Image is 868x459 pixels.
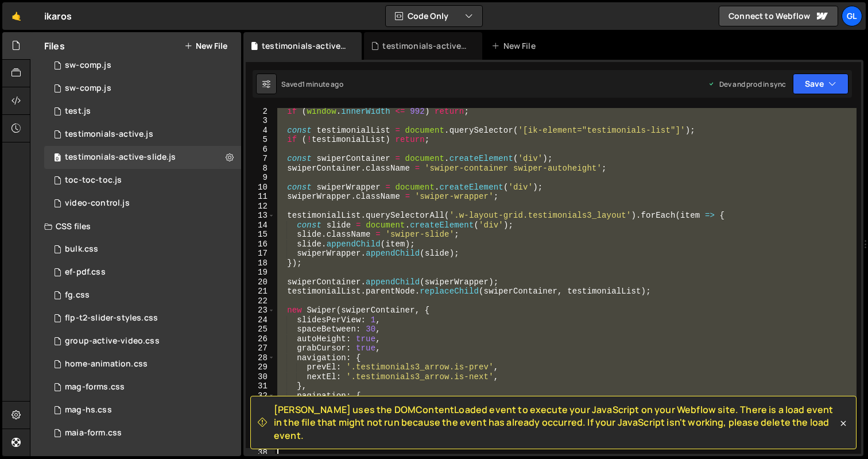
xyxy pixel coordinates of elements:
div: ef-pdf.css [65,267,106,277]
div: 5811/26116.css [44,330,241,353]
div: testimonials-active.js [65,129,153,140]
div: 12 [246,202,275,211]
div: 33 [246,400,275,410]
button: Save [793,74,848,94]
div: 9 [246,173,275,183]
div: 7 [246,154,275,164]
div: 5811/45976.js [44,123,241,146]
h2: Files [44,40,65,52]
div: 5811/26462.js [44,192,241,215]
div: sw-comp.js [65,83,111,94]
div: testimonials-active-slide.js [65,152,176,163]
a: Connect to Webflow [719,6,838,26]
div: 5811/28690.js [44,54,241,77]
div: testimonials-active-slide.js [262,40,348,52]
div: 16 [246,240,275,249]
button: New File [184,41,227,51]
a: 🤙 [2,2,30,30]
div: 6 [246,145,275,155]
div: Saved [281,79,343,89]
div: video-control.js [65,198,130,209]
div: testimonials-active.js [382,40,468,52]
div: fg.css [65,290,90,300]
div: sw-comp.js [65,60,111,71]
div: test.js [65,106,91,117]
div: Dev and prod in sync [708,79,786,89]
div: 31 [246,381,275,391]
div: 17 [246,249,275,259]
div: toc-toc-toc.js [65,175,122,186]
div: 36 [246,429,275,439]
a: Gl [842,6,862,26]
div: 2 [246,107,275,117]
div: 10 [246,183,275,192]
div: 28 [246,353,275,363]
button: Code Only [386,6,482,26]
span: [PERSON_NAME] uses the DOMContentLoaded event to execute your JavaScript on your Webflow site. Th... [274,403,838,442]
div: 5811/17659.css [44,422,241,445]
div: 4 [246,126,275,136]
div: mag-forms.css [65,382,125,392]
div: 21 [246,287,275,296]
div: 5811/16840.css [44,284,241,307]
div: 24 [246,315,275,325]
div: 18 [246,259,275,268]
span: 0 [54,154,61,163]
div: 8 [246,164,275,173]
div: 5811/45982.js [44,146,241,169]
div: 1 minute ago [302,79,343,89]
div: 5811/28691.js [44,77,241,100]
div: 37 [246,438,275,448]
div: 35 [246,419,275,429]
div: maia-form.css [65,428,122,438]
div: 14 [246,221,275,230]
div: bulk.css [65,244,98,254]
div: 3 [246,116,275,126]
div: ikaros [44,9,72,23]
div: 22 [246,296,275,306]
div: 15 [246,230,275,240]
div: 5811/20788.js [44,169,241,192]
div: 5811/11867.css [44,353,241,376]
div: 26 [246,334,275,344]
div: 38 [246,448,275,458]
div: 5811/16339.js [44,100,241,123]
div: 19 [246,268,275,277]
div: 5811/14852.css [44,399,241,422]
div: 20 [246,277,275,287]
div: 29 [246,362,275,372]
div: 5811/17788.css [44,307,241,330]
div: 32 [246,391,275,401]
div: 34 [246,410,275,420]
div: 30 [246,372,275,382]
div: 5811/15291.css [44,261,241,284]
div: 13 [246,211,275,221]
div: 25 [246,325,275,334]
div: New File [491,40,540,52]
div: flp-t2-slider-styles.css [65,313,158,323]
div: 5811/10846.css [44,238,241,261]
div: home-animation.css [65,359,148,369]
div: group-active-video.css [65,336,160,346]
div: 27 [246,344,275,353]
div: mag-hs.css [65,405,112,415]
div: 5 [246,135,275,145]
div: 5811/15080.css [44,376,241,399]
div: CSS files [30,215,241,238]
div: 11 [246,192,275,202]
div: 23 [246,306,275,315]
